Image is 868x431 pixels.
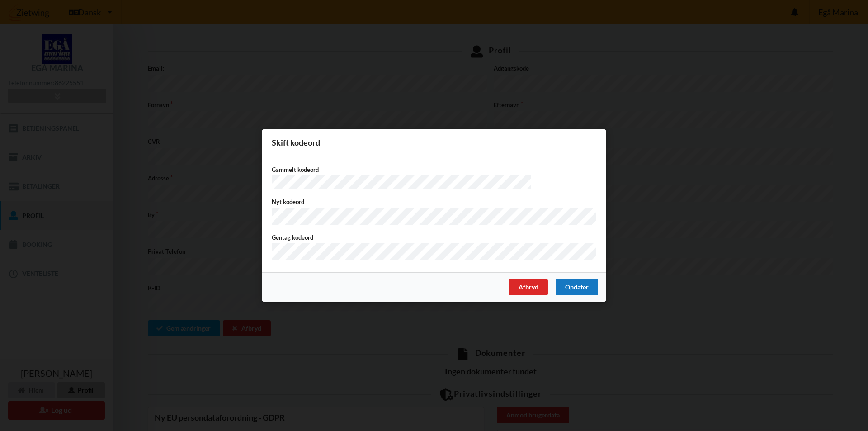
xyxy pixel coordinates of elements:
[262,129,606,156] div: Skift kodeord
[509,279,548,295] div: Afbryd
[272,198,596,206] label: Nyt kodeord
[272,233,596,242] label: Gentag kodeord
[272,166,596,174] label: Gammelt kodeord
[556,279,598,295] div: Opdater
